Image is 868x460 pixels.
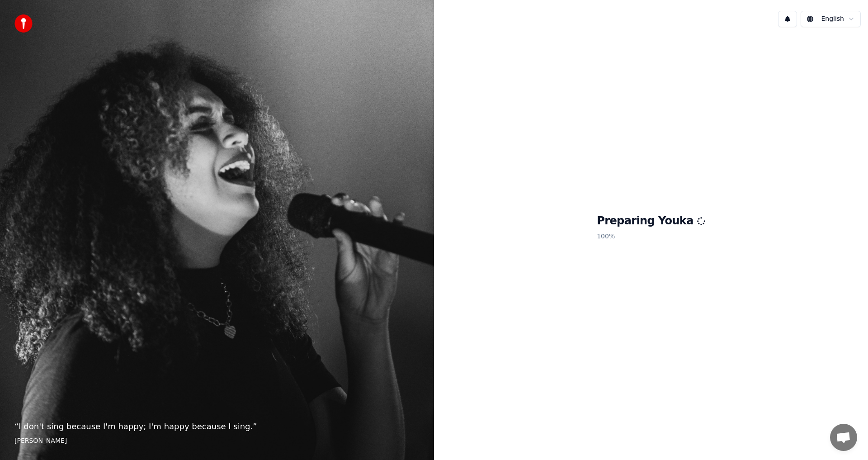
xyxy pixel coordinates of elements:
img: youka [14,14,33,33]
footer: [PERSON_NAME] [14,436,420,446]
p: 100 % [597,228,705,245]
h1: Preparing Youka [597,214,705,228]
a: Open chat [830,424,857,451]
p: “ I don't sing because I'm happy; I'm happy because I sing. ” [14,420,420,433]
